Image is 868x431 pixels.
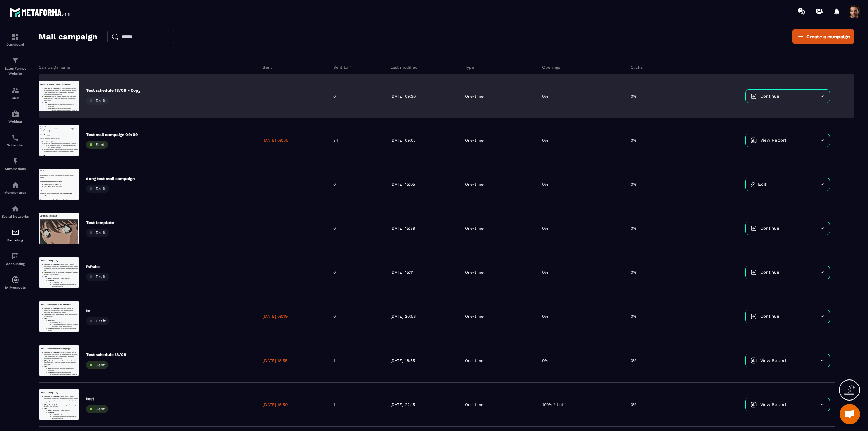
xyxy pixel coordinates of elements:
[3,98,132,105] h3: CLOSE : ___
[31,74,132,87] li: : Ils ont enfin résolu leurs problèmes - à votre tour ?
[23,21,72,27] strong: Niveau de conscience
[746,266,816,279] a: Continue
[44,74,132,87] li: La principale différence avec les solutions existantes (côté “révolutionnaire”) ?
[17,21,115,40] em: “J’ai compris que cette solution peut résoudre mon problème. Mais c’est quoi la suite ?”
[751,313,757,320] img: icon
[17,68,27,74] strong: Plan
[96,230,106,235] span: Draft
[44,87,132,101] li: Combien de temps pour rentabiliser ou avoir des résultats
[86,220,114,225] p: Test template
[333,138,338,143] p: 34
[3,57,132,63] p: s {{reschedule_link}}
[758,182,766,187] span: Edit
[11,86,19,94] img: formation
[31,87,132,154] li: : Apporter de la preuve sociale
[542,94,548,99] p: 0%
[3,3,132,10] p: Hello {{first_name}}
[3,80,112,92] strong: temporarily unavailable
[3,66,20,72] strong: Impact:
[751,137,757,143] img: icon
[746,134,816,147] a: View Report
[17,21,132,47] li: 🧠 : Most-aware
[2,167,29,171] p: Automations
[2,81,29,105] a: formationformationCRM
[2,143,29,147] p: Scheduler
[11,276,19,284] img: automations
[333,226,336,231] p: 0
[3,37,132,43] p: {{webinar_replay_link}} {{webinar_link}}
[17,21,132,41] li: 🧠 : Solution-aware
[17,21,132,47] li: 🧠 : Product-Aware “
[17,61,27,67] strong: Plan
[3,3,132,10] p: Hello Team,
[631,94,636,99] p: 0%
[333,358,335,363] p: 1
[465,138,484,143] p: One-time
[96,319,106,323] span: Draft
[31,68,42,74] strong: Hook
[2,120,29,123] p: Webinar
[31,68,132,75] li: : Je réponds à vos questions
[333,270,336,275] p: 0
[23,48,41,54] strong: Big Idea
[31,88,43,93] strong: Story
[760,402,786,407] span: View Report
[263,358,288,363] p: [DATE] 18:55
[2,238,29,242] p: E-mailing
[542,402,567,407] p: 100% / 1 of 1
[44,81,132,88] li: Question 1, 2, 3, 4…
[11,110,19,118] img: automations
[542,314,548,319] p: 0%
[751,357,757,364] img: icon
[11,181,19,189] img: automations
[542,65,560,70] p: Openings
[86,132,138,137] p: Test mail campaign 09/09
[2,105,29,128] a: automationsautomationsWebinar
[3,3,132,10] p: Bonjour {Prénom},
[3,4,62,13] span: Updated template
[390,226,415,231] p: [DATE] 15:39
[390,358,415,363] p: [DATE] 18:55
[3,9,132,16] h3: Email 4 - Présentation de ma formation
[2,223,29,247] a: emailemailE-mailing
[760,226,780,231] span: Continue
[751,93,757,99] img: icon
[44,94,132,114] li: Mise en avant de témoignages positif de personnes ayant bénéficié des solutions du CTA désiré
[751,402,757,408] img: icon
[263,314,288,319] p: [DATE] 09:19
[631,270,636,275] p: 0%
[11,33,19,41] img: formation
[31,75,43,80] strong: Story
[390,65,418,70] p: Last modified
[3,9,132,16] h3: Email 5 - Closing - FAQ
[44,68,132,75] li: Promesse “Et si ?”
[465,65,474,70] p: Type
[746,354,816,367] a: View Report
[333,182,336,187] p: 0
[23,41,41,47] strong: Big Idea
[96,98,106,103] span: Draft
[3,93,132,112] p: Please save your work and log out before the maintenance begins.
[631,226,636,231] p: 0%
[2,247,29,271] a: accountantaccountantAccounting
[3,37,79,42] strong: Scheduled Maintenance Window:
[44,101,132,107] li: Garanties et remboursement
[3,23,132,30] p: {{webinar_date}}
[96,186,106,191] span: Draft
[2,262,29,266] p: Accounting
[390,402,415,407] p: [DATE] 22:15
[17,59,132,79] li: Je ne suis pas convaincu par {Nom de ma solution}.
[333,65,352,70] p: Sent to #
[390,138,416,143] p: [DATE] 09:05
